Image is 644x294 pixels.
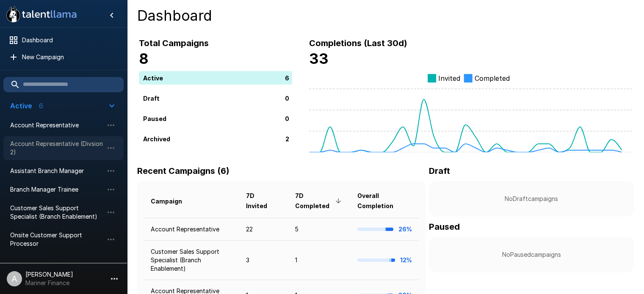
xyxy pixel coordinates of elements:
[400,256,412,264] b: 12%
[288,218,351,240] td: 5
[288,240,351,280] td: 1
[139,50,149,67] b: 8
[442,250,620,259] p: No Paused campaigns
[429,222,460,232] b: Paused
[285,93,289,102] p: 0
[144,240,239,280] td: Customer Sales Support Specialist (Branch Enablement)
[357,191,412,211] span: Overall Completion
[139,38,209,48] b: Total Campaigns
[246,191,282,211] span: 7D Invited
[239,240,288,280] td: 3
[144,218,239,240] td: Account Representative
[285,134,289,143] p: 2
[239,218,288,240] td: 22
[295,191,344,211] span: 7D Completed
[137,166,229,176] b: Recent Campaigns (6)
[309,38,407,48] b: Completions (Last 30d)
[285,114,289,123] p: 0
[137,7,634,25] h4: Dashboard
[285,73,289,82] p: 6
[309,50,329,67] b: 33
[398,225,412,233] b: 26%
[151,196,193,206] span: Campaign
[429,166,450,176] b: Draft
[442,195,620,203] p: No Draft campaigns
